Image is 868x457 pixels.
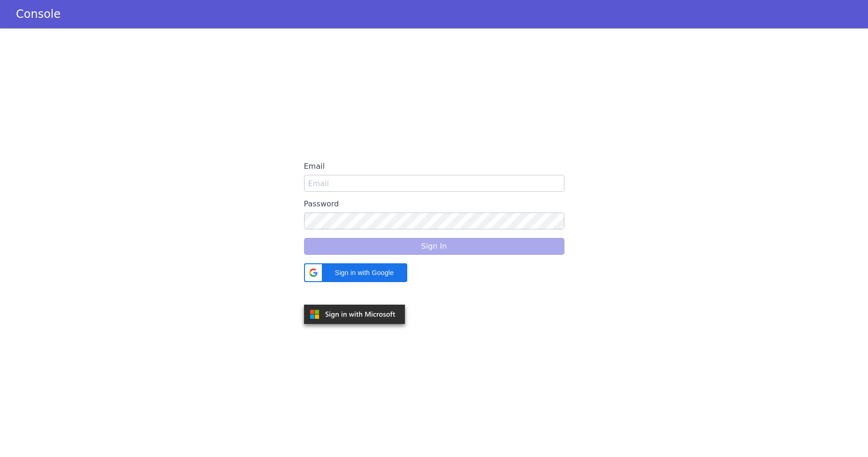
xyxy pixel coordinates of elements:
[5,8,72,21] a: Console
[304,158,564,175] label: Email
[304,263,407,282] div: Sign in with Google
[304,305,405,324] img: azure.svg
[304,175,564,192] input: Email
[299,281,412,302] iframe: Sign in with Google Button
[327,268,402,278] span: Sign in with Google
[304,196,564,213] label: Password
